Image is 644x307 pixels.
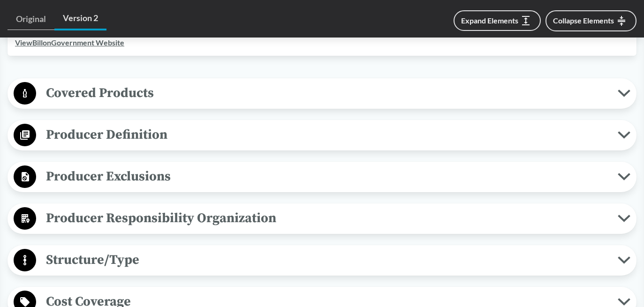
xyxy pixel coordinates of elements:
button: Covered Products [11,82,633,105]
span: Producer Responsibility Organization [36,208,618,229]
button: Producer Exclusions [11,165,633,189]
button: Structure/Type [11,248,633,272]
button: Collapse Elements [546,10,636,31]
span: Structure/Type [36,249,618,270]
button: Producer Definition [11,123,633,147]
button: Expand Elements [454,10,541,31]
span: Producer Exclusions [36,166,618,187]
span: Producer Definition [36,124,618,145]
a: Version 2 [54,7,106,30]
a: Original [8,8,54,30]
span: Covered Products [36,82,618,104]
a: ViewBillonGovernment Website [15,38,124,47]
button: Producer Responsibility Organization [11,207,633,231]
